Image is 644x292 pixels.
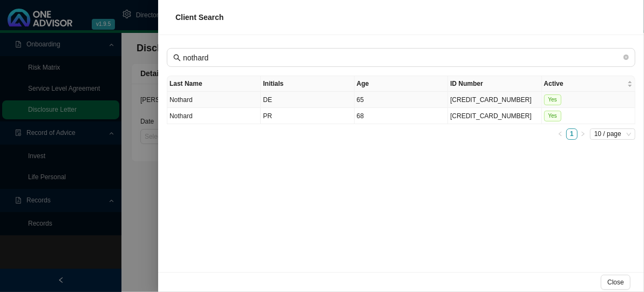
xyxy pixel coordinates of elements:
span: close-circle [623,55,629,60]
th: Active [542,76,635,92]
div: Page Size [590,128,635,140]
th: Age [355,76,448,92]
span: Active [544,78,625,89]
button: right [578,128,589,140]
span: 65 [357,96,364,104]
span: left [558,131,563,137]
li: Previous Page [555,128,566,140]
span: Yes [544,94,561,105]
span: Client Search [175,13,223,22]
span: right [580,131,586,137]
button: left [555,128,566,140]
span: Yes [544,111,561,121]
span: Close [607,277,624,288]
span: search [173,54,181,62]
input: Last Name [183,52,621,64]
td: [CREDIT_CARD_NUMBER] [448,108,541,124]
td: [CREDIT_CARD_NUMBER] [448,92,541,108]
td: Nothard [167,108,261,124]
a: 1 [567,129,577,139]
button: Close [601,275,631,290]
td: Nothard [167,92,261,108]
li: 1 [566,128,578,140]
span: 68 [357,112,364,120]
th: Last Name [167,76,261,92]
li: Next Page [578,128,589,140]
td: DE [261,92,354,108]
th: ID Number [448,76,541,92]
th: Initials [261,76,354,92]
span: close-circle [623,53,629,62]
span: 10 / page [594,129,631,139]
td: PR [261,108,354,124]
